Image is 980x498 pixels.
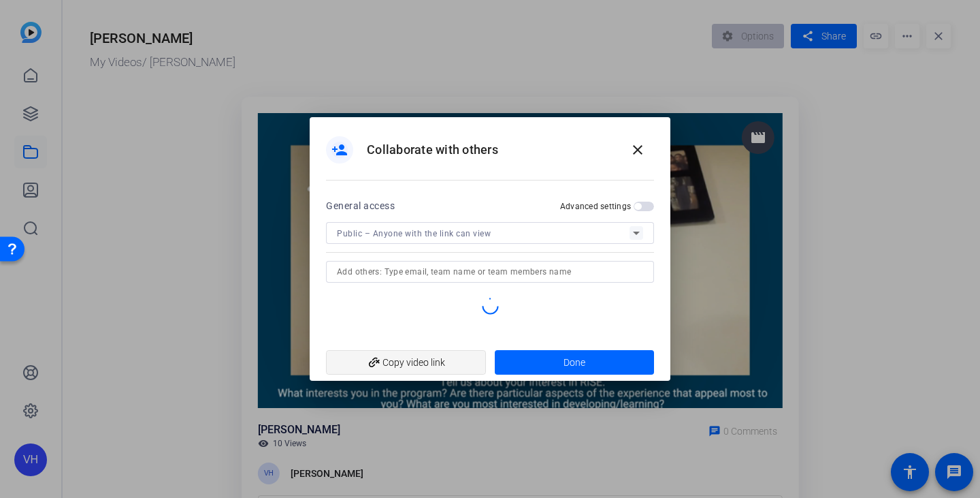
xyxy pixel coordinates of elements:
[363,352,386,375] mat-icon: add_link
[367,142,498,158] h1: Collaborate with others
[337,229,491,238] span: Public – Anyone with the link can view
[326,350,486,375] button: Copy video link
[495,350,655,375] button: Done
[331,142,348,158] mat-icon: person_add
[560,201,631,212] h2: Advanced settings
[563,356,585,370] span: Done
[326,198,395,214] h2: General access
[630,142,646,158] mat-icon: close
[337,349,475,375] span: Copy video link
[337,264,643,280] input: Add others: Type email, team name or team members name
